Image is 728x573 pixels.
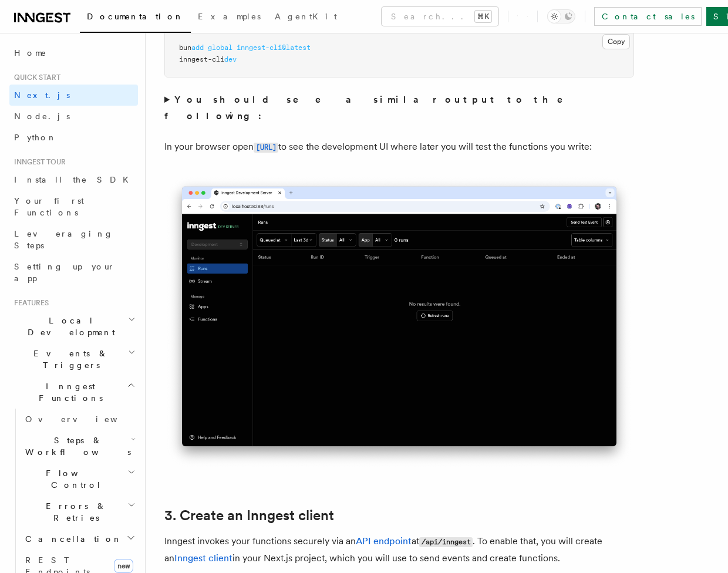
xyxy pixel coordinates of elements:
button: Local Development [9,310,138,343]
span: dev [224,55,237,63]
a: Examples [191,4,268,32]
span: Quick start [9,73,60,82]
a: Setting up your app [9,256,138,289]
strong: You should see a similar output to the following: [164,94,579,122]
span: Home [14,47,47,59]
a: Contact sales [594,7,702,26]
button: Flow Control [21,463,138,496]
span: Node.js [14,112,70,121]
span: Install the SDK [14,175,136,184]
a: AgentKit [268,4,344,32]
code: /api/inngest [419,537,473,547]
a: Overview [21,409,138,430]
span: Errors & Retries [21,500,127,524]
span: inngest-cli@latest [237,43,311,52]
summary: You should see a similar output to the following: [164,92,634,124]
span: Steps & Workflows [21,434,131,458]
a: Python [9,127,138,148]
a: API endpoint [356,535,412,547]
p: Inngest invokes your functions securely via an at . To enable that, you will create an in your Ne... [164,533,634,567]
span: Local Development [9,315,128,338]
a: Next.js [9,85,138,106]
img: Inngest Dev Server's 'Runs' tab with no data [164,174,634,470]
a: Documentation [80,4,191,33]
span: Features [9,298,49,308]
button: Cancellation [21,528,138,550]
span: Flow Control [21,467,127,491]
a: Node.js [9,106,138,127]
span: Overview [25,414,146,424]
span: Leveraging Steps [14,229,113,250]
span: Python [14,133,57,142]
a: Home [9,42,138,63]
button: Copy [602,34,630,49]
span: inngest-cli [179,55,224,63]
span: AgentKit [275,12,337,21]
span: Next.js [14,90,70,100]
code: [URL] [254,143,278,153]
span: Inngest Functions [9,380,127,404]
span: Cancellation [21,533,122,545]
button: Errors & Retries [21,496,138,528]
a: Install the SDK [9,169,138,190]
kbd: ⌘K [475,11,491,22]
button: Toggle dark mode [547,9,575,23]
span: Documentation [87,12,184,21]
a: Inngest client [174,552,232,564]
button: Events & Triggers [9,343,138,376]
a: Your first Functions [9,190,138,223]
button: Steps & Workflows [21,430,138,463]
span: Inngest tour [9,157,66,167]
span: global [208,43,232,52]
span: new [114,559,133,573]
a: [URL] [254,141,278,152]
span: Events & Triggers [9,348,128,371]
p: In your browser open to see the development UI where later you will test the functions you write: [164,139,634,156]
span: bun [179,43,191,52]
button: Search...⌘K [382,7,498,26]
a: Leveraging Steps [9,223,138,256]
span: add [191,43,204,52]
span: Your first Functions [14,196,84,217]
span: Setting up your app [14,262,115,283]
button: Inngest Functions [9,376,138,409]
span: Examples [198,12,261,21]
a: 3. Create an Inngest client [164,507,334,524]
